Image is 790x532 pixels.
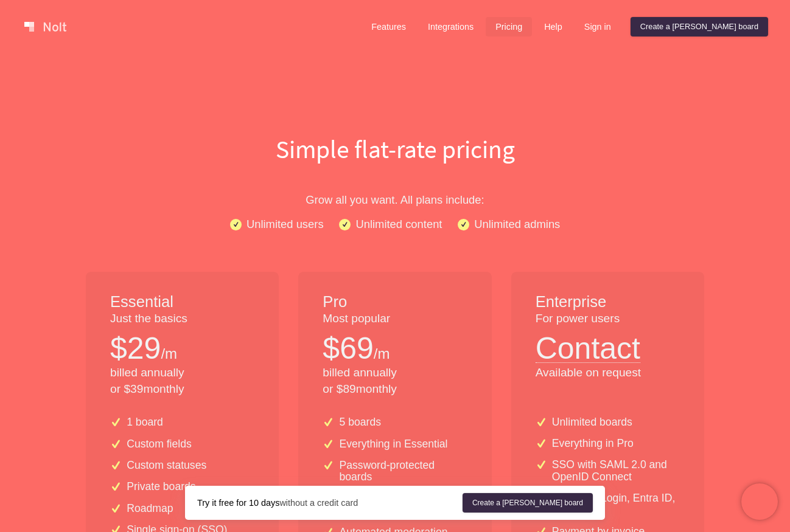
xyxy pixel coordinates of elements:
[323,311,467,327] p: Most popular
[536,311,680,327] p: For power users
[418,17,483,36] a: Integrations
[741,483,778,520] iframe: Chatra live chat
[323,365,467,398] p: billed annually or $ 89 monthly
[5,191,785,209] p: Grow all you want. All plans include:
[474,215,560,233] p: Unlimited admins
[536,365,680,381] p: Available on request
[246,215,324,233] p: Unlimited users
[631,17,768,36] a: Create a [PERSON_NAME] board
[486,17,532,36] a: Pricing
[536,327,640,363] button: Contact
[552,459,680,483] p: SSO with SAML 2.0 and OpenID Connect
[127,460,206,471] p: Custom statuses
[5,131,785,167] h1: Simple flat-rate pricing
[355,215,442,233] p: Unlimited content
[575,17,621,36] a: Sign in
[536,291,680,313] h1: Enterprise
[374,344,390,364] p: /m
[110,291,254,313] h1: Essential
[340,416,381,428] p: 5 boards
[534,17,572,36] a: Help
[323,291,467,313] h1: Pro
[197,497,463,509] div: without a credit card
[110,327,161,370] p: $ 29
[127,481,195,492] p: Private boards
[110,365,254,398] p: billed annually or $ 39 monthly
[127,438,192,450] p: Custom fields
[340,460,467,483] p: Password-protected boards
[340,438,448,450] p: Everything in Essential
[110,311,254,327] p: Just the basics
[161,344,177,364] p: /m
[323,327,373,370] p: $ 69
[463,493,593,513] a: Create a [PERSON_NAME] board
[552,416,632,428] p: Unlimited boards
[362,17,416,36] a: Features
[552,438,634,449] p: Everything in Pro
[197,498,279,508] strong: Try it free for 10 days
[127,416,163,428] p: 1 board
